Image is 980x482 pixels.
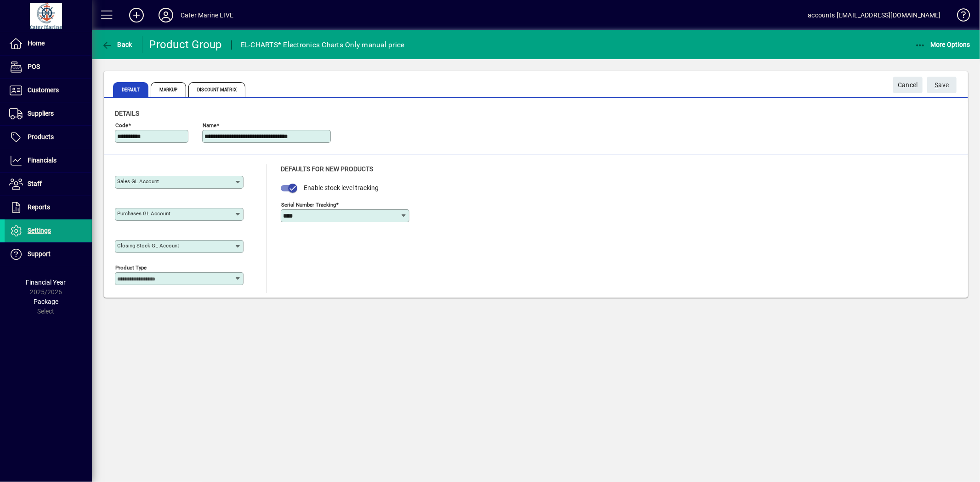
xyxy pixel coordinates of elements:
[99,36,135,53] button: Back
[28,133,54,140] span: Products
[34,298,58,305] span: Package
[935,78,949,93] span: ave
[5,149,92,172] a: Financials
[122,7,151,23] button: Add
[117,178,159,185] mat-label: Sales GL account
[151,7,181,23] button: Profile
[203,122,216,129] mat-label: Name
[113,82,148,97] span: Default
[149,37,222,52] div: Product Group
[28,157,57,164] span: Financials
[26,279,66,286] span: Financial Year
[28,63,40,70] span: POS
[950,2,969,32] a: Knowledge Base
[5,126,92,149] a: Products
[28,39,45,47] span: Home
[304,184,379,191] span: Enable stock level tracking
[281,201,336,207] mat-label: Serial Number tracking
[117,210,170,217] mat-label: Purchases GL account
[281,165,373,173] span: Defaults for new products
[5,102,92,125] a: Suppliers
[898,78,918,93] span: Cancel
[117,242,179,249] mat-label: Closing stock GL account
[5,196,92,219] a: Reports
[92,36,142,53] app-page-header-button: Back
[808,8,941,22] div: accounts [EMAIL_ADDRESS][DOMAIN_NAME]
[935,81,939,89] span: S
[5,32,92,55] a: Home
[115,264,147,271] mat-label: Product type
[927,77,957,93] button: Save
[151,82,187,97] span: Markup
[5,56,92,78] a: POS
[241,38,405,52] div: EL-CHARTS* Electronics Charts Only manual price
[102,41,132,48] span: Back
[28,86,59,94] span: Customers
[5,79,92,102] a: Customers
[915,41,971,48] span: More Options
[28,203,50,211] span: Reports
[115,122,128,129] mat-label: Code
[115,110,139,117] span: Details
[188,82,245,97] span: Discount Matrix
[28,227,51,234] span: Settings
[28,110,54,117] span: Suppliers
[5,173,92,196] a: Staff
[5,243,92,266] a: Support
[28,250,51,258] span: Support
[912,36,973,53] button: More Options
[28,180,42,187] span: Staff
[181,8,233,22] div: Cater Marine LIVE
[893,77,923,93] button: Cancel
